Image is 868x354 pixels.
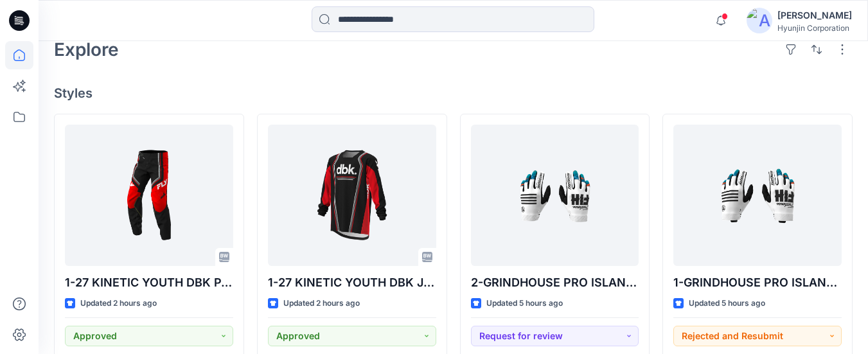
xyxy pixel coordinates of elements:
[673,125,842,266] a: 1-GRINDHOUSE PRO ISLAND HOPPING GLOVE YOUTH
[65,125,233,266] a: 1-27 KINETIC YOUTH DBK PANT
[777,23,852,33] div: Hyunjin Corporation
[673,274,842,292] p: 1-GRINDHOUSE PRO ISLAND HOPPING GLOVE YOUTH
[54,85,853,101] h4: Styles
[80,297,157,310] p: Updated 2 hours ago
[471,274,639,292] p: 2-GRINDHOUSE PRO ISLAND HOPPING GLOVE YOUTH
[65,274,233,292] p: 1-27 KINETIC YOUTH DBK PANT
[54,39,119,60] h2: Explore
[777,8,852,23] div: [PERSON_NAME]
[283,297,360,310] p: Updated 2 hours ago
[268,274,436,292] p: 1-27 KINETIC YOUTH DBK JERSEY
[747,8,772,33] img: avatar
[268,125,436,266] a: 1-27 KINETIC YOUTH DBK JERSEY
[689,297,765,310] p: Updated 5 hours ago
[486,297,563,310] p: Updated 5 hours ago
[471,125,639,266] a: 2-GRINDHOUSE PRO ISLAND HOPPING GLOVE YOUTH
